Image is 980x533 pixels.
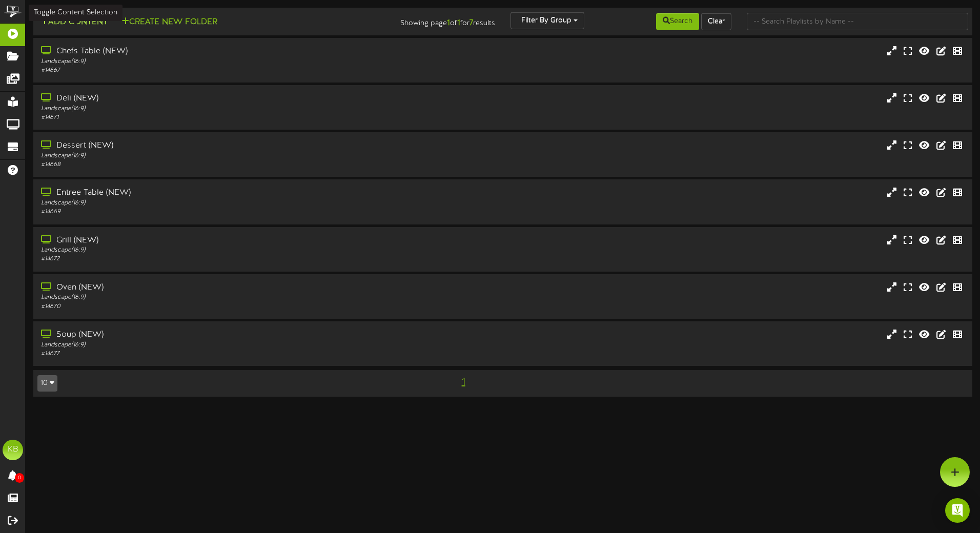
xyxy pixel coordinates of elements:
[41,341,417,350] div: Landscape ( 16:9 )
[459,377,468,388] span: 1
[656,13,699,30] button: Search
[701,13,731,30] button: Clear
[345,12,503,29] div: Showing page of for results
[511,12,584,29] button: Filter By Group
[747,13,968,30] input: -- Search Playlists by Name --
[41,282,417,294] div: Oven (NEW)
[41,302,417,311] div: # 14670
[41,152,417,160] div: Landscape ( 16:9 )
[15,473,24,483] span: 0
[118,16,220,29] button: Create New Folder
[41,246,417,255] div: Landscape ( 16:9 )
[447,18,450,28] strong: 1
[41,93,417,105] div: Deli (NEW)
[41,57,417,66] div: Landscape ( 16:9 )
[41,160,417,169] div: # 14668
[41,105,417,113] div: Landscape ( 16:9 )
[41,255,417,263] div: # 14672
[37,16,111,29] button: Add Content
[41,235,417,247] div: Grill (NEW)
[41,187,417,199] div: Entree Table (NEW)
[41,66,417,75] div: # 14667
[469,18,473,28] strong: 7
[41,350,417,358] div: # 14677
[41,293,417,302] div: Landscape ( 16:9 )
[945,498,970,523] div: Open Intercom Messenger
[3,440,23,460] div: KB
[41,113,417,122] div: # 14671
[41,199,417,208] div: Landscape ( 16:9 )
[37,375,57,392] button: 10
[41,46,417,57] div: Chefs Table (NEW)
[457,18,460,28] strong: 1
[41,140,417,152] div: Dessert (NEW)
[41,208,417,216] div: # 14669
[41,329,417,341] div: Soup (NEW)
